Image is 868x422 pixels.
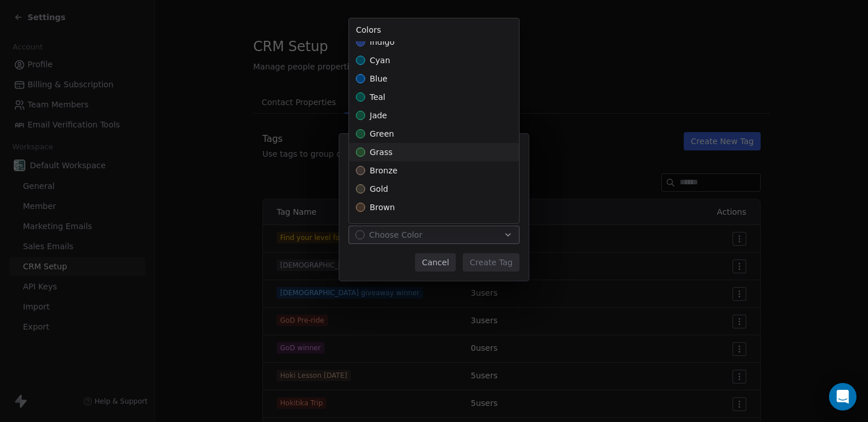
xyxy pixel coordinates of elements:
[370,55,390,66] span: cyan
[370,128,394,140] span: green
[370,73,387,84] span: blue
[370,91,385,103] span: teal
[370,183,388,195] span: gold
[370,36,394,48] span: indigo
[370,110,387,121] span: jade
[370,146,393,158] span: grass
[356,25,381,34] span: Colors
[370,165,397,176] span: bronze
[370,202,395,213] span: brown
